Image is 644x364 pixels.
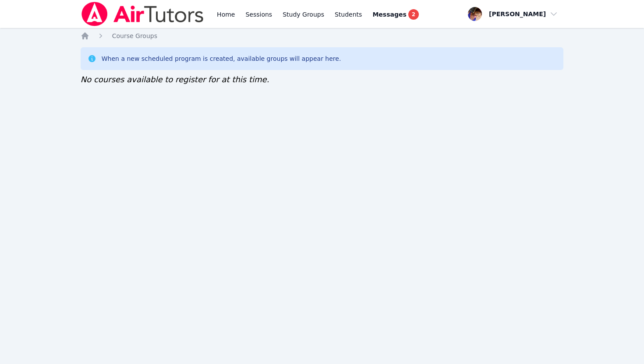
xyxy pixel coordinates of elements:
[112,32,157,39] span: Course Groups
[372,10,406,19] span: Messages
[81,2,205,26] img: Air Tutors
[112,31,157,40] a: Course Groups
[81,31,564,40] nav: Breadcrumb
[102,54,341,63] div: When a new scheduled program is created, available groups will appear here.
[408,9,419,20] span: 2
[81,75,269,84] span: No courses available to register for at this time.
